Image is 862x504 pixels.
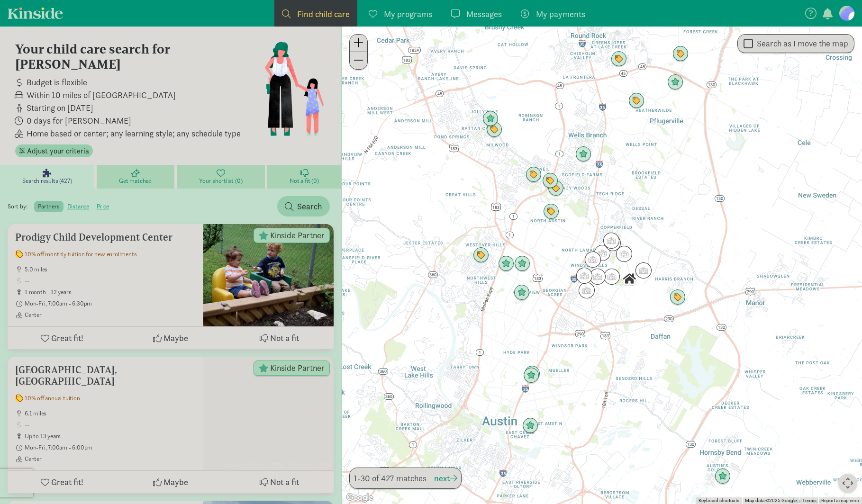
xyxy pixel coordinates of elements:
[51,332,83,344] span: Great fit!
[15,144,93,158] button: Adjust your criteria
[64,201,93,212] label: distance
[238,462,332,468] a: [GEOGRAPHIC_DATA], [GEOGRAPHIC_DATA]
[498,256,514,272] div: Click to see details
[297,8,350,20] span: Find child care
[116,327,225,349] button: Maybe
[524,366,540,382] div: Click to see details
[667,74,683,90] div: Click to see details
[604,269,620,285] div: Click to see details
[290,177,318,185] span: Not a fit (0)
[354,472,426,485] span: 1-30 of 427 matches
[25,311,196,319] span: Center
[15,42,264,72] h4: Your child care search for [PERSON_NAME]
[514,256,530,272] div: Click to see details
[384,8,432,20] span: My programs
[27,114,131,127] span: 0 days for [PERSON_NAME]
[27,76,87,89] span: Budget is flexible
[482,111,499,127] div: Click to see details
[8,327,116,349] button: Great fit!
[8,7,63,19] a: Kinside
[523,368,539,384] div: Click to see details
[219,459,334,470] span: Photo by
[27,127,241,140] span: Home based or center; any learning style; any schedule type
[25,432,196,440] span: up to 13 years
[22,177,72,185] span: Search results (427)
[15,364,196,387] h5: [GEOGRAPHIC_DATA], [GEOGRAPHIC_DATA]
[753,38,848,49] label: Search as I move the map
[25,410,196,417] span: 6.1 miles
[225,327,334,349] button: Not a fit
[27,101,93,114] span: Starting on [DATE]
[297,200,322,213] span: Search
[270,332,299,344] span: Not a fit
[25,395,80,402] span: 10% off annual tuition
[8,202,33,210] span: Sort by:
[267,165,341,189] a: Not a fit (0)
[119,177,152,185] span: Get matched
[575,146,591,162] div: Click to see details
[25,288,196,296] span: 1 month - 12 years
[621,271,637,287] div: Click to see details
[628,93,644,109] div: Click to see details
[594,245,610,261] div: Click to see details
[579,282,595,298] div: Click to see details
[25,455,196,463] span: Center
[522,418,538,434] div: Click to see details
[543,204,559,220] div: Click to see details
[270,364,325,372] span: Kinside Partner
[542,173,558,189] div: Click to see details
[611,51,627,67] div: Click to see details
[672,46,689,62] div: Click to see details
[821,498,859,503] a: Report a map error
[25,444,196,451] span: Mon-Fri, 7:00am - 6:00pm
[514,285,530,301] div: Click to see details
[270,231,325,240] span: Kinside Partner
[8,471,116,493] button: Great fit!
[25,251,136,258] span: 10% off monthly tuition for new enrollments
[177,165,267,189] a: Your shortlist (0)
[635,262,652,279] div: Click to see details
[585,252,601,268] div: Click to see details
[536,8,585,20] span: My payments
[51,476,83,488] span: Great fit!
[25,300,196,307] span: Mon-Fri, 7:00am - 6:30pm
[34,201,63,212] label: partners
[576,268,592,284] div: Click to see details
[838,474,857,493] button: Map camera controls
[473,247,489,263] div: Click to see details
[616,246,632,262] div: Click to see details
[344,492,375,504] img: Google
[163,476,188,488] span: Maybe
[25,266,196,273] span: 5.0 miles
[486,122,502,138] div: Click to see details
[802,498,816,503] a: Terms
[434,472,457,485] button: next
[603,233,619,249] div: Click to see details
[699,497,739,504] button: Keyboard shortcuts
[15,232,196,243] h5: Prodigy Child Development Center
[344,492,375,504] a: Open this area in Google Maps (opens a new window)
[97,165,177,189] a: Get matched
[225,471,334,493] button: Not a fit
[27,89,176,101] span: Within 10 miles of [GEOGRAPHIC_DATA]
[277,196,330,216] button: Search
[466,8,502,20] span: Messages
[526,167,542,183] div: Click to see details
[163,332,188,344] span: Maybe
[270,476,299,488] span: Not a fit
[93,201,113,212] label: price
[590,269,606,285] div: Click to see details
[715,468,731,485] div: Click to see details
[670,289,686,306] div: Click to see details
[745,498,797,503] span: Map data ©2025 Google
[116,471,225,493] button: Maybe
[27,145,89,157] span: Adjust your criteria
[199,177,242,185] span: Your shortlist (0)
